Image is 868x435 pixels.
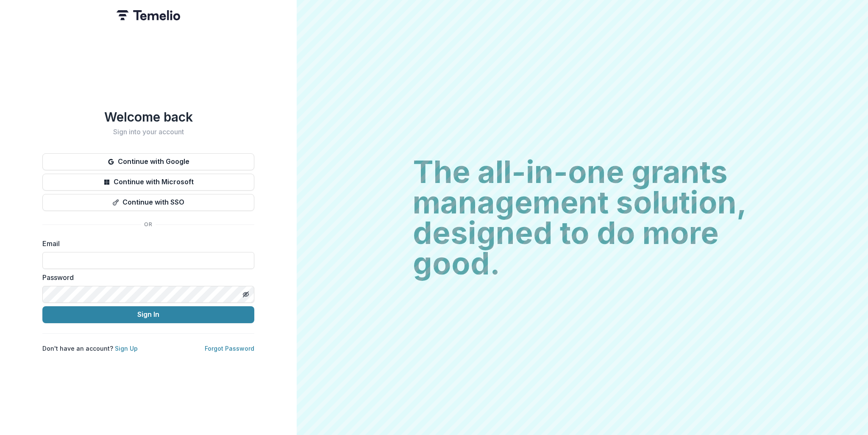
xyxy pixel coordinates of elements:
p: Don't have an account? [42,344,138,353]
button: Toggle password visibility [239,288,253,301]
button: Sign In [42,306,254,323]
h1: Welcome back [42,109,254,125]
button: Continue with Microsoft [42,174,254,191]
img: Temelio [117,10,180,20]
button: Continue with SSO [42,194,254,211]
button: Continue with Google [42,153,254,170]
a: Sign Up [115,345,138,352]
h2: Sign into your account [42,128,254,136]
a: Forgot Password [205,345,254,352]
label: Password [42,272,249,283]
label: Email [42,238,249,249]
